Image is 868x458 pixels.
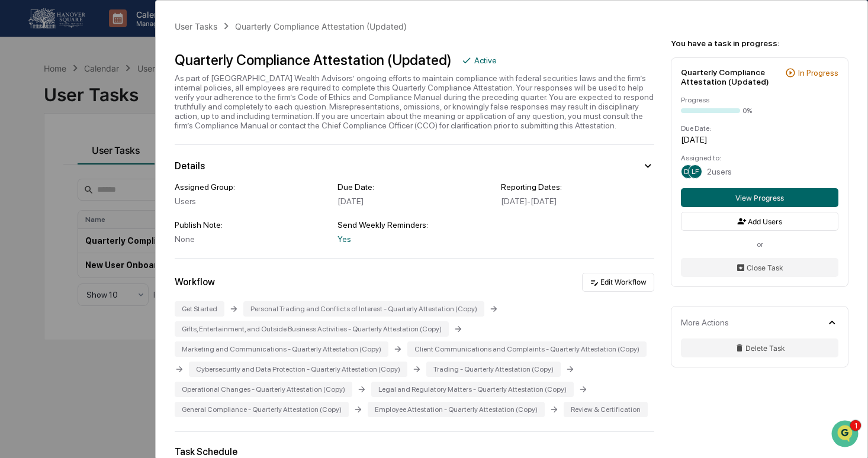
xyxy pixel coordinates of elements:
button: Delete Task [681,338,838,357]
button: Close Task [681,258,838,277]
span: [PERSON_NAME] [37,161,96,170]
div: Yes [337,234,491,244]
div: Employee Attestation - Quarterly Attestation (Copy) [368,402,545,417]
div: Task Schedule [175,446,654,457]
span: [DATE] - [DATE] [501,196,557,206]
div: Start new chat [53,91,194,102]
button: Edit Workflow [582,273,654,292]
div: Cybersecurity and Data Protection - Quarterly Attestation (Copy) [189,362,407,377]
div: In Progress [798,68,838,78]
div: Quarterly Compliance Attestation (Updated) [681,67,780,86]
span: Data Lookup [24,265,75,276]
span: DF [684,167,692,176]
div: Workflow [175,276,215,288]
div: None [175,234,328,244]
div: As part of [GEOGRAPHIC_DATA] Wealth Advisors’ ongoing efforts to maintain compliance with federal... [175,73,654,130]
div: Assigned Group: [175,182,328,192]
span: • [98,193,102,202]
div: or [681,240,838,249]
div: You have a task in progress: [671,38,848,48]
div: Quarterly Compliance Attestation (Updated) [235,21,407,31]
span: • [98,161,102,170]
div: General Compliance - Quarterly Attestation (Copy) [175,402,349,417]
div: Trading - Quarterly Attestation (Copy) [426,362,561,377]
button: Start new chat [201,94,216,108]
div: Due Date: [337,182,491,192]
div: Legal and Regulatory Matters - Quarterly Attestation (Copy) [371,382,574,397]
a: 🔎Data Lookup [7,260,79,281]
div: Client Communications and Complaints - Quarterly Attestation (Copy) [407,341,647,357]
iframe: Open customer support [830,419,862,451]
div: Past conversations [12,131,79,141]
div: Gifts, Entertainment, and Outside Business Activities - Quarterly Attestation (Copy) [175,321,449,337]
span: 2 users [707,167,732,176]
span: LF [692,167,699,176]
button: Add Users [681,212,838,231]
a: Powered byPylon [83,293,143,302]
button: See all [184,129,216,143]
div: Get Started [175,301,224,317]
a: 🖐️Preclearance [7,237,81,259]
div: We're available if you need us! [53,102,163,112]
div: User Tasks [175,21,217,31]
img: Jack Rasmussen [12,150,31,169]
div: Users [175,196,328,206]
div: Send Weekly Reminders: [337,220,491,230]
div: Active [474,56,497,65]
img: 1746055101610-c473b297-6a78-478c-a979-82029cc54cd1 [12,91,33,112]
div: [DATE] [681,135,838,144]
p: How can we help? [12,25,216,44]
div: Personal Trading and Conflicts of Interest - Quarterly Attestation (Copy) [243,301,484,317]
div: Details [175,160,205,172]
div: Due Date: [681,124,838,133]
div: 0% [742,107,752,115]
div: 🖐️ [12,243,21,253]
div: [DATE] [337,196,491,206]
img: 1746055101610-c473b297-6a78-478c-a979-82029cc54cd1 [24,162,33,171]
span: [DATE] [105,161,129,170]
div: Quarterly Compliance Attestation (Updated) [175,51,452,69]
div: More Actions [681,318,729,327]
div: Marketing and Communications - Quarterly Attestation (Copy) [175,341,388,357]
span: Pylon [118,293,143,302]
div: Progress [681,96,838,104]
img: 4531339965365_218c74b014194aa58b9b_72.jpg [25,91,46,112]
div: 🔎 [12,266,21,275]
span: Attestations [98,242,147,254]
div: Publish Note: [175,220,328,230]
img: Cece Ferraez [12,182,31,201]
span: [PERSON_NAME] [37,193,96,202]
div: Assigned to: [681,154,838,162]
span: Preclearance [24,242,76,254]
div: 🗄️ [86,243,95,253]
div: Reporting Dates: [501,182,654,192]
div: Review & Certification [564,402,648,417]
span: [DATE] [105,193,129,202]
div: Operational Changes - Quarterly Attestation (Copy) [175,382,352,397]
a: 🗄️Attestations [81,237,152,259]
button: View Progress [681,188,838,207]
